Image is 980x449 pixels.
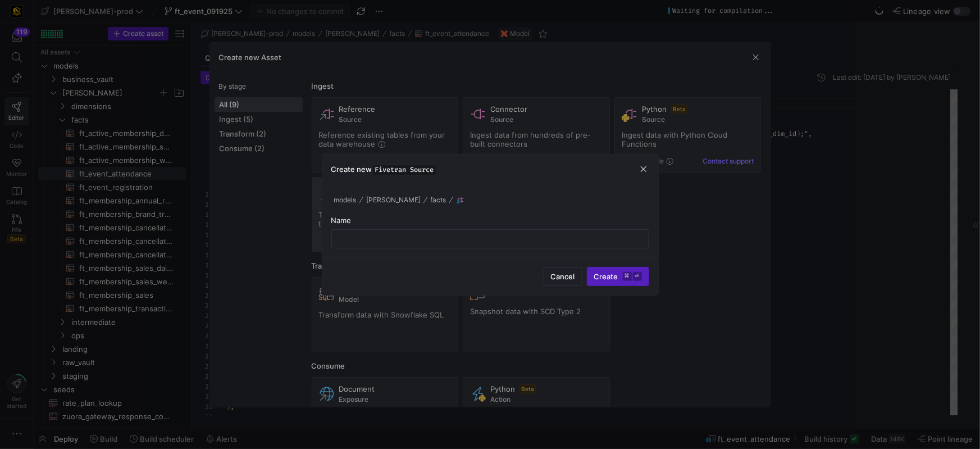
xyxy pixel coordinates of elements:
span: Create [594,272,642,281]
button: Create⌘⏎ [587,267,649,286]
span: facts [431,196,446,204]
span: Fivetran Source [372,164,437,175]
button: [PERSON_NAME] [363,193,423,207]
kbd: ⏎ [633,272,642,281]
button: Cancel [544,267,582,286]
h3: Create new [331,165,437,174]
span: Name [331,216,352,225]
span: models [334,196,357,204]
kbd: ⌘ [623,272,632,281]
button: models [331,193,359,207]
span: [PERSON_NAME] [366,196,421,204]
span: Cancel [551,272,575,281]
button: facts [428,193,449,207]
